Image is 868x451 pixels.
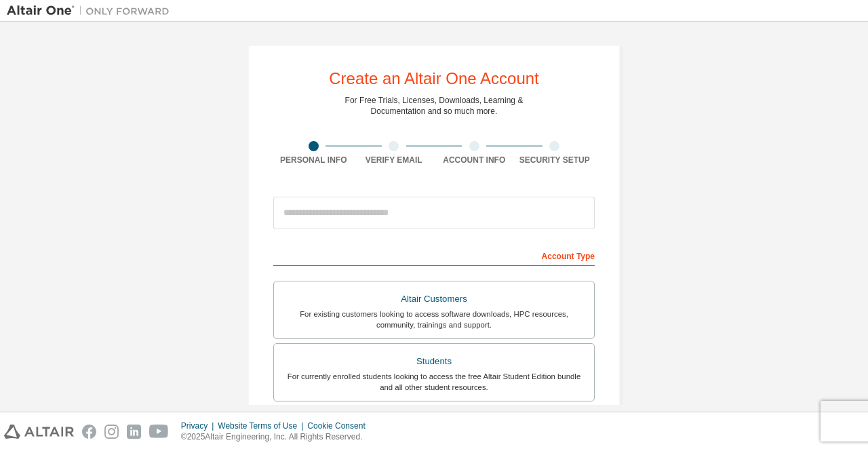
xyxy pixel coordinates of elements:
div: Verify Email [354,155,435,165]
img: altair_logo.svg [4,425,74,439]
img: linkedin.svg [127,425,141,439]
img: facebook.svg [82,425,96,439]
div: Cookie Consent [307,420,373,431]
div: Personal Info [273,155,354,165]
div: Students [282,352,586,371]
div: Account Type [273,244,595,266]
img: instagram.svg [104,425,119,439]
p: © 2025 Altair Engineering, Inc. All Rights Reserved. [181,431,374,443]
div: Website Terms of Use [218,420,307,431]
img: youtube.svg [149,425,169,439]
div: Account Info [434,155,515,165]
div: For Free Trials, Licenses, Downloads, Learning & Documentation and so much more. [345,95,524,117]
div: Altair Customers [282,290,586,309]
div: For existing customers looking to access software downloads, HPC resources, community, trainings ... [282,309,586,330]
div: Create an Altair One Account [329,71,539,87]
img: Altair One [7,4,176,18]
div: For currently enrolled students looking to access the free Altair Student Edition bundle and all ... [282,371,586,393]
div: Privacy [181,420,218,431]
div: Security Setup [515,155,595,165]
